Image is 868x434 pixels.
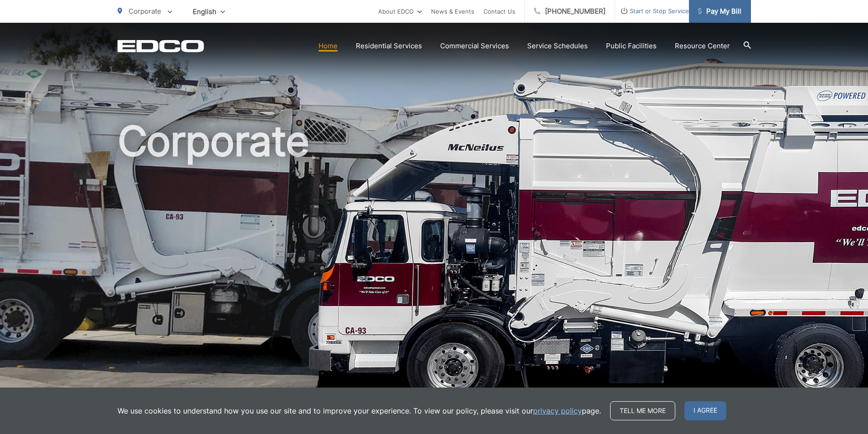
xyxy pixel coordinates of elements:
[610,401,675,420] a: Tell me more
[533,405,582,416] a: privacy policy
[698,6,741,17] span: Pay My Bill
[684,401,726,420] span: I agree
[318,41,338,51] a: Home
[483,6,515,17] a: Contact Us
[128,7,161,15] span: Corporate
[440,41,509,51] a: Commercial Services
[378,6,422,17] a: About EDCO
[431,6,474,17] a: News & Events
[118,118,751,407] h1: Corporate
[606,41,657,51] a: Public Facilities
[118,40,204,52] a: EDCD logo. Return to the homepage.
[118,405,601,416] p: We use cookies to understand how you use our site and to improve your experience. To view our pol...
[527,41,588,51] a: Service Schedules
[186,4,232,20] span: English
[675,41,730,51] a: Resource Center
[356,41,422,51] a: Residential Services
